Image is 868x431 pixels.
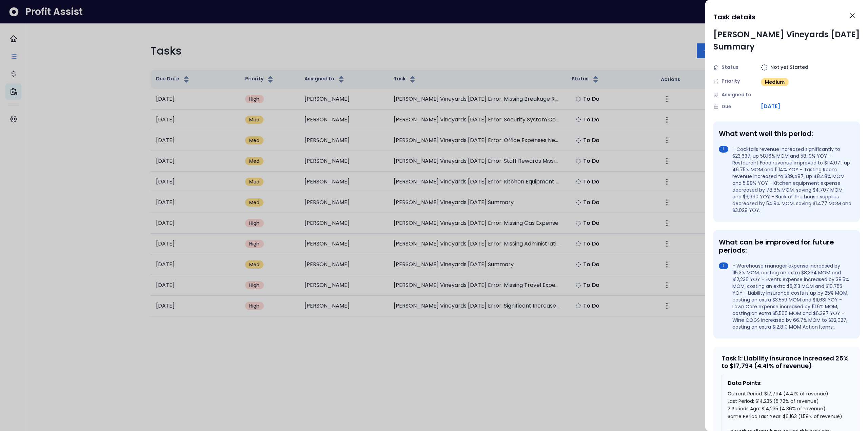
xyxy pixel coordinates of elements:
[722,78,740,85] span: Priority
[761,64,768,71] img: Not yet Started
[713,28,860,53] div: [PERSON_NAME] Vineyards [DATE] Summary
[722,103,731,110] span: Due
[722,91,751,98] span: Assigned to
[719,146,852,214] li: - Cocktails revenue increased significantly to $23,637, up 58.16% MOM and 58.19% YOY - Restaurant...
[845,8,860,23] button: Close
[761,102,780,111] span: [DATE]
[765,79,785,85] span: Medium
[770,64,808,71] span: Not yet Started
[713,11,755,23] h1: Task details
[719,130,852,138] div: What went well this period:
[719,238,852,254] div: What can be improved for future periods:
[728,379,846,387] div: Data Points:
[713,65,719,70] img: Status
[722,64,738,71] span: Status
[719,262,852,330] li: - Warehouse manager expense increased by 115.3% MOM, costing an extra $8,334 MOM and $12,236 YOY ...
[722,355,852,369] div: Task 1 : : Liability Insurance Increased 25% to $17,794 (4.41% of revenue)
